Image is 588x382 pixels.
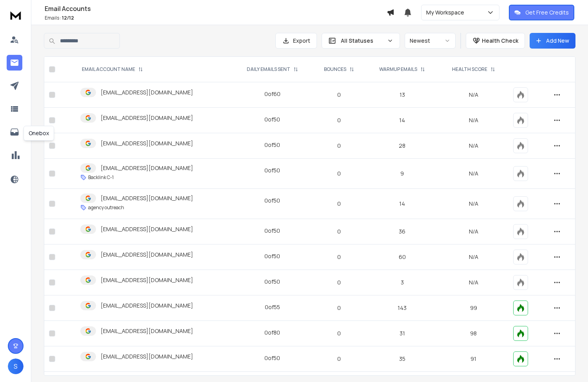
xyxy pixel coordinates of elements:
p: N/A [443,279,504,286]
p: [EMAIL_ADDRESS][DOMAIN_NAME] [101,164,193,172]
p: 0 [317,228,361,235]
button: Add New [530,33,575,49]
p: [EMAIL_ADDRESS][DOMAIN_NAME] [101,327,193,335]
td: 98 [439,321,508,346]
p: agency outreach [88,205,124,211]
p: [EMAIL_ADDRESS][DOMAIN_NAME] [101,353,193,360]
div: 0 of 50 [264,197,280,205]
p: WARMUP EMAILS [379,66,417,72]
div: 0 of 50 [264,167,280,174]
p: DAILY EMAILS SENT [247,66,290,72]
div: 0 of 50 [264,252,280,260]
button: Get Free Credits [509,5,574,20]
p: [EMAIL_ADDRESS][DOMAIN_NAME] [101,89,193,96]
td: 35 [366,346,439,372]
p: 0 [317,91,361,99]
p: 0 [317,253,361,261]
td: 91 [439,346,508,372]
p: [EMAIL_ADDRESS][DOMAIN_NAME] [101,225,193,233]
div: 0 of 60 [264,90,280,98]
p: 0 [317,329,361,337]
div: 0 of 50 [264,116,280,123]
td: 28 [366,133,439,159]
div: Onebox [24,126,54,141]
p: N/A [443,142,504,150]
button: Newest [405,33,456,49]
div: 0 of 55 [265,303,280,311]
td: 99 [439,295,508,321]
p: N/A [443,253,504,261]
p: N/A [443,170,504,177]
td: 14 [366,189,439,219]
h1: Email Accounts [45,4,387,13]
p: N/A [443,200,504,208]
div: 0 of 50 [264,227,280,235]
td: 36 [366,219,439,244]
p: 0 [317,355,361,363]
p: 0 [317,200,361,208]
p: 0 [317,170,361,177]
p: Health Check [482,37,518,45]
img: logo [8,8,24,22]
p: 0 [317,279,361,286]
p: 0 [317,142,361,150]
p: [EMAIL_ADDRESS][DOMAIN_NAME] [101,251,193,259]
div: 0 of 80 [264,329,280,337]
p: HEALTH SCORE [452,66,487,72]
p: [EMAIL_ADDRESS][DOMAIN_NAME] [101,139,193,147]
p: [EMAIL_ADDRESS][DOMAIN_NAME] [101,276,193,284]
div: 0 of 50 [264,278,280,286]
td: 13 [366,82,439,108]
td: 60 [366,244,439,270]
p: Get Free Credits [525,9,569,16]
p: My Workspace [426,9,467,16]
p: 0 [317,116,361,124]
p: [EMAIL_ADDRESS][DOMAIN_NAME] [101,114,193,122]
td: 14 [366,108,439,133]
button: S [8,358,24,374]
td: 3 [366,270,439,295]
div: 0 of 50 [264,141,280,149]
span: 12 / 12 [62,14,74,21]
p: N/A [443,228,504,235]
p: N/A [443,116,504,124]
p: Backlink C-1 [88,174,114,181]
div: EMAIL ACCOUNT NAME [82,66,143,72]
td: 143 [366,295,439,321]
p: [EMAIL_ADDRESS][DOMAIN_NAME] [101,302,193,310]
td: 31 [366,321,439,346]
button: Health Check [466,33,525,49]
div: 0 of 50 [264,354,280,362]
td: 9 [366,159,439,189]
p: Emails : [45,15,387,21]
p: All Statuses [341,37,384,45]
p: 0 [317,304,361,312]
p: [EMAIL_ADDRESS][DOMAIN_NAME] [101,194,193,202]
p: BOUNCES [324,66,346,72]
button: Export [275,33,317,49]
p: N/A [443,91,504,99]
